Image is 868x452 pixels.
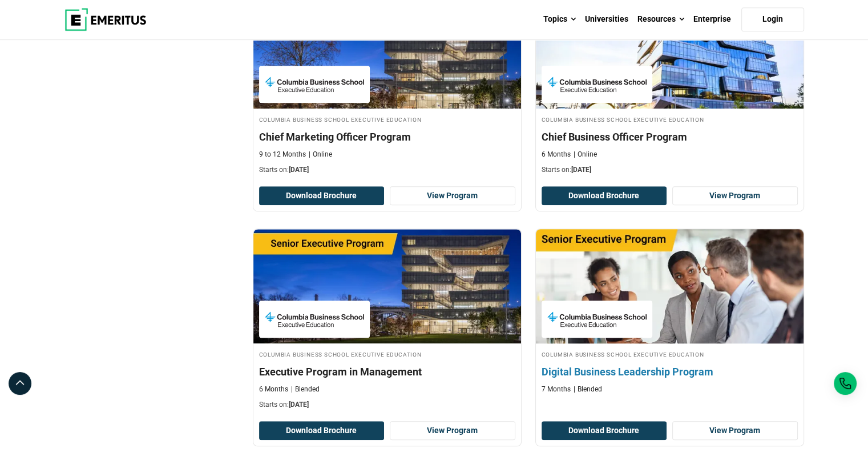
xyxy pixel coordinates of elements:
p: Starts on: [542,165,798,175]
h4: Columbia Business School Executive Education [259,349,515,359]
img: Columbia Business School Executive Education [547,71,647,97]
span: [DATE] [289,401,309,409]
h4: Columbia Business School Executive Education [542,349,798,359]
img: Columbia Business School Executive Education [547,306,647,332]
h4: Columbia Business School Executive Education [259,114,515,124]
button: Download Brochure [542,421,667,441]
span: [DATE] [571,166,591,174]
p: 7 Months [542,385,571,394]
p: 6 Months [259,385,288,394]
p: Starts on: [259,165,515,175]
a: View Program [390,421,515,441]
button: Download Brochure [542,186,667,206]
p: 6 Months [542,150,571,159]
img: Columbia Business School Executive Education [265,71,364,97]
p: Starts on: [259,400,515,410]
a: Business Management Course by Columbia Business School Executive Education - May 4, 2026 Columbia... [253,229,521,415]
h4: Columbia Business School Executive Education [542,114,798,124]
button: Download Brochure [259,421,385,441]
a: View Program [672,186,798,206]
h4: Chief Marketing Officer Program [259,130,515,144]
h4: Digital Business Leadership Program [542,365,798,379]
a: Login [741,7,804,31]
p: Blended [291,385,320,394]
p: Online [309,150,332,159]
a: Digital Transformation Course by Columbia Business School Executive Education - Columbia Business... [536,229,804,400]
img: Digital Business Leadership Program | Online Digital Transformation Course [522,223,817,349]
p: Blended [574,385,602,394]
img: Columbia Business School Executive Education [265,306,364,332]
p: Online [574,150,597,159]
a: View Program [390,186,515,206]
button: Download Brochure [259,186,385,206]
p: 9 to 12 Months [259,150,306,159]
span: [DATE] [289,166,309,174]
img: Executive Program in Management | Online Business Management Course [253,229,521,343]
a: View Program [672,421,798,441]
h4: Chief Business Officer Program [542,130,798,144]
h4: Executive Program in Management [259,365,515,379]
